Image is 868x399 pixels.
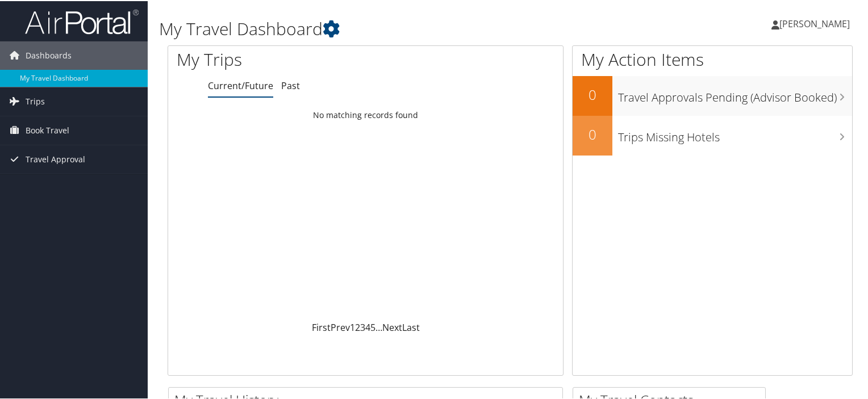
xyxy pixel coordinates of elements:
h2: 0 [573,84,612,103]
h1: My Travel Dashboard [159,16,627,40]
a: [PERSON_NAME] [771,6,861,40]
td: No matching records found [168,104,563,124]
h1: My Action Items [573,47,852,70]
a: 5 [370,320,375,333]
a: First [312,320,331,333]
img: airportal-logo.png [25,7,139,34]
a: 1 [350,320,355,333]
span: [PERSON_NAME] [779,16,850,29]
h2: 0 [573,124,612,143]
span: Book Travel [26,115,69,144]
span: Dashboards [26,40,72,69]
a: Next [382,320,402,333]
span: … [375,320,382,333]
a: 0Travel Approvals Pending (Advisor Booked) [573,75,852,115]
h3: Trips Missing Hotels [618,123,852,144]
a: 0Trips Missing Hotels [573,115,852,154]
a: Last [402,320,420,333]
h3: Travel Approvals Pending (Advisor Booked) [618,83,852,104]
a: 4 [365,320,370,333]
span: Travel Approval [26,144,85,173]
a: Prev [331,320,350,333]
a: Current/Future [208,78,273,91]
span: Trips [26,86,45,115]
a: Past [281,78,300,91]
a: 3 [360,320,365,333]
a: 2 [355,320,360,333]
h1: My Trips [177,47,390,70]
